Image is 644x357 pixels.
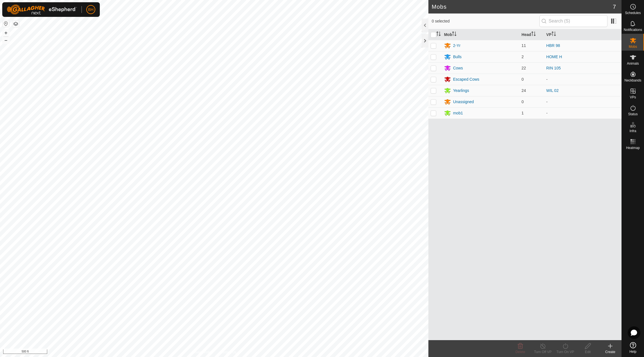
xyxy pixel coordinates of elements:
[599,349,622,354] div: Create
[521,66,526,70] span: 22
[552,32,556,37] p-sorticon: Activate to sort
[554,349,577,354] div: Turn On VP
[521,43,526,48] span: 11
[626,146,640,150] span: Heatmap
[521,111,524,115] span: 1
[88,7,93,13] span: BH
[12,21,19,27] button: Map Layers
[546,55,562,59] a: HOME H
[625,11,641,15] span: Schedules
[629,45,637,48] span: Mobs
[622,340,644,356] a: Help
[544,29,622,40] th: VP
[453,110,463,116] div: mob1
[3,20,9,27] button: Reset Map
[3,30,9,36] button: +
[539,15,607,27] input: Search (S)
[629,129,636,133] span: Infra
[7,4,77,15] img: Gallagher Logo
[521,77,524,82] span: 0
[452,32,457,37] p-sorticon: Activate to sort
[521,100,524,104] span: 0
[220,350,236,355] a: Contact Us
[544,74,622,85] td: -
[192,350,213,355] a: Privacy Policy
[546,88,559,93] a: WIL 02
[629,350,636,353] span: Help
[453,65,463,71] div: Cows
[628,112,638,116] span: Status
[577,349,599,354] div: Edit
[453,99,474,105] div: Unassigned
[546,43,560,48] a: HBR 98
[453,43,460,49] div: 2-Yr
[432,3,613,10] h2: Mobs
[519,29,544,40] th: Head
[544,107,622,119] td: -
[453,76,479,82] div: Escaped Cows
[436,32,441,37] p-sorticon: Activate to sort
[521,55,524,59] span: 2
[544,96,622,107] td: -
[442,29,519,40] th: Mob
[516,350,525,354] span: Delete
[630,96,636,99] span: VPs
[627,62,639,65] span: Animals
[453,88,469,94] div: Yearlings
[432,18,539,24] span: 0 selected
[624,79,641,82] span: Neckbands
[624,28,642,31] span: Notifications
[532,349,554,354] div: Turn Off VP
[3,37,9,44] button: –
[613,3,616,11] span: 7
[546,66,561,70] a: RIN 105
[521,88,526,93] span: 24
[453,54,462,60] div: Bulls
[531,32,536,37] p-sorticon: Activate to sort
